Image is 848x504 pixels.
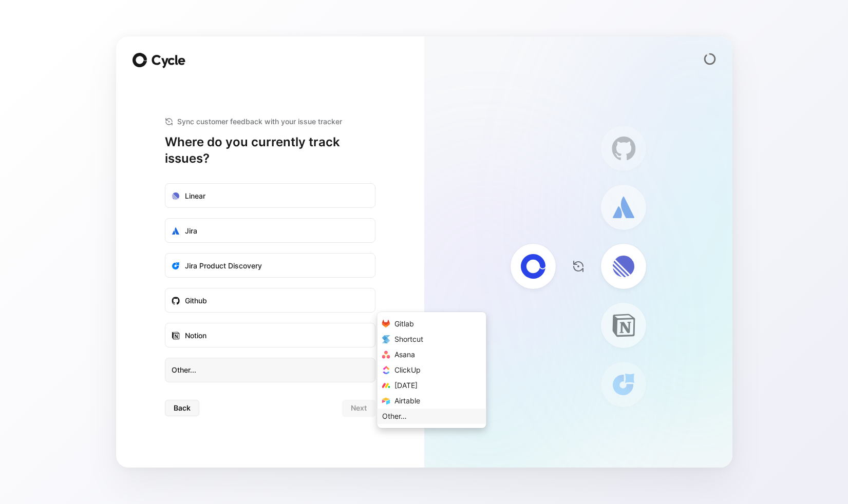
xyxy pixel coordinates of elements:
span: Gitlab [394,319,414,328]
span: Airtable [394,396,420,405]
span: [DATE] [394,381,418,390]
span: ClickUp [394,365,421,374]
span: Asana [394,350,415,359]
span: Shortcut [394,335,423,343]
div: Other… [382,410,407,422]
